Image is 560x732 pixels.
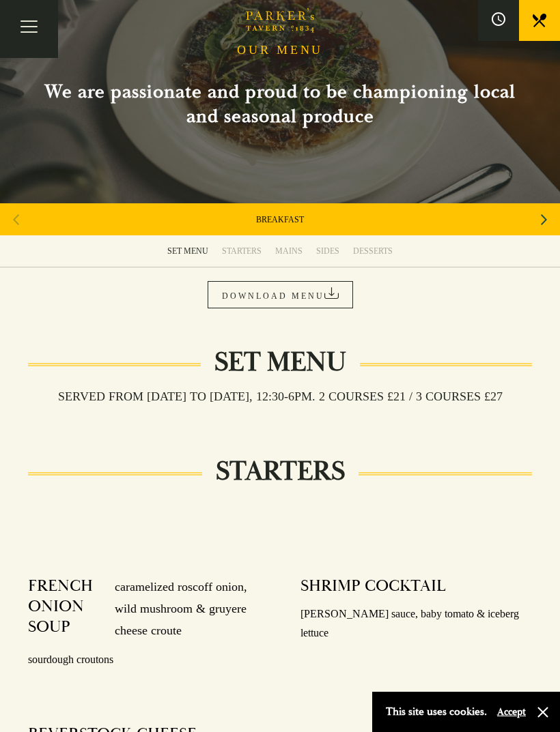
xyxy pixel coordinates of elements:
div: MAINS [275,246,303,257]
h4: SHRIMP COCKTAIL [300,576,446,596]
div: SIDES [316,246,339,257]
p: caramelized roscoff onion, wild mushroom & gruyere cheese croute [101,576,260,642]
p: This site uses cookies. [386,702,487,722]
div: SET MENU [167,246,208,257]
h2: Set Menu [201,346,360,379]
h3: Served from [DATE] to [DATE], 12:30-6pm. 2 COURSES £21 / 3 COURSES £27 [44,389,516,404]
a: MAINS [268,235,309,267]
a: SET MENU [160,235,215,267]
h1: OUR MENU [237,43,323,58]
div: STARTERS [222,246,262,257]
button: Accept [497,705,526,718]
a: SIDES [309,235,346,267]
a: BREAKFAST [256,214,304,225]
p: [PERSON_NAME] sauce, baby tomato & iceberg lettuce [300,604,532,644]
a: STARTERS [215,235,268,267]
h2: STARTERS [202,455,359,488]
a: DESSERTS [346,235,400,267]
div: DESSERTS [353,246,393,257]
div: Next slide [535,205,553,235]
p: sourdough croutons [28,650,260,670]
h2: We are passionate and proud to be championing local and seasonal produce [27,80,533,129]
a: DOWNLOAD MENU [208,281,353,308]
h4: FRENCH ONION SOUP [28,576,101,642]
button: Close and accept [536,705,550,719]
